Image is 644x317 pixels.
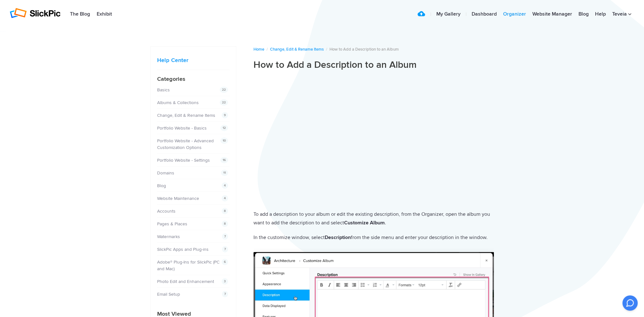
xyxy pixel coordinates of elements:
[157,170,174,176] a: Domains
[253,76,494,201] iframe: 16 How To Add_Edit Album description
[253,210,494,227] p: To add a description to your album or edit the existing description, from the Organizer, open the...
[222,246,228,252] span: 7
[253,59,494,71] h1: How to Add a Description to an Album
[267,47,268,52] span: /
[157,292,180,297] a: Email Setup
[157,208,176,214] a: Accounts
[157,259,219,271] a: Adobe® Plug-Ins for SlickPic (PC and Mac)
[222,259,228,265] span: 6
[220,87,228,93] span: 22
[157,57,188,64] a: Help Center
[157,125,207,131] a: Portfolio Website - Basics
[270,47,324,52] a: Change, Edit & Rename Items
[157,247,209,252] a: SlickPic Apps and Plug-ins
[253,47,264,52] a: Home
[222,291,228,297] span: 7
[222,233,228,240] span: 7
[220,137,228,144] span: 10
[220,157,228,163] span: 16
[157,100,199,105] a: Albums & Collections
[222,278,228,285] span: 3
[220,99,228,106] span: 22
[220,125,228,131] span: 12
[157,196,199,201] a: Website Maintenance
[157,279,214,284] a: Photo Edit and Enhancement
[157,75,230,83] h4: Categories
[221,170,228,176] span: 11
[222,208,228,214] span: 8
[329,47,399,52] span: How to Add a Description to an Album
[157,183,166,188] a: Blog
[157,87,170,93] a: Basics
[222,195,228,201] span: 4
[157,113,215,118] a: Change, Edit & Rename Items
[157,138,214,150] a: Portfolio Website - Advanced Customization Options
[157,221,187,227] a: Pages & Places
[325,234,351,241] strong: Description
[222,112,228,118] span: 9
[157,234,180,239] a: Watermarks
[222,182,228,189] span: 4
[222,221,228,227] span: 8
[344,220,385,226] strong: Customize Album
[253,233,494,242] p: In the customize window, select from the side menu and enter your description in the window.
[326,47,327,52] span: /
[157,158,210,163] a: Portfolio Website - Settings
